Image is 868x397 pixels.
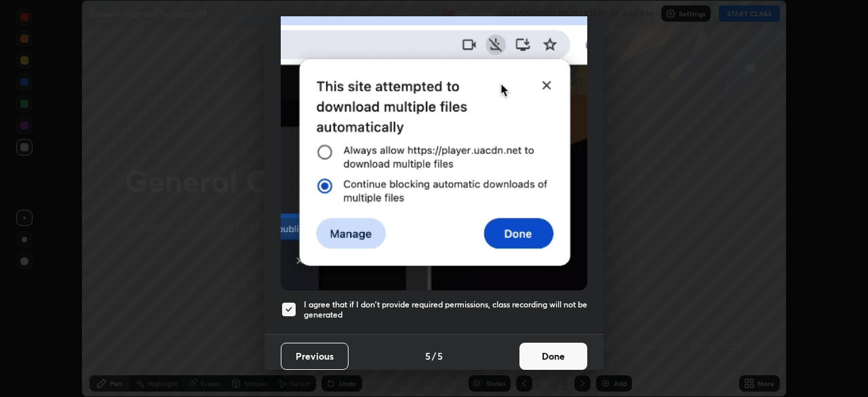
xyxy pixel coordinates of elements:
button: Done [519,343,587,370]
h5: I agree that if I don't provide required permissions, class recording will not be generated [304,299,587,320]
h4: 5 [425,349,431,363]
h4: / [432,349,436,363]
button: Previous [281,343,349,370]
h4: 5 [437,349,443,363]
